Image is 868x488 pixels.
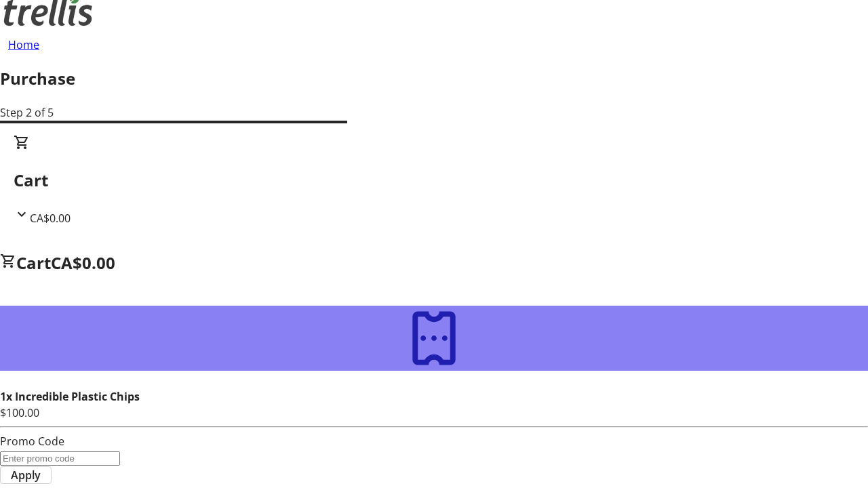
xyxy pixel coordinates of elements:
div: CartCA$0.00 [14,134,854,226]
span: Cart [16,251,51,274]
h2: Cart [14,168,854,192]
span: CA$0.00 [51,251,115,274]
span: CA$0.00 [30,211,71,226]
span: Apply [11,467,41,483]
